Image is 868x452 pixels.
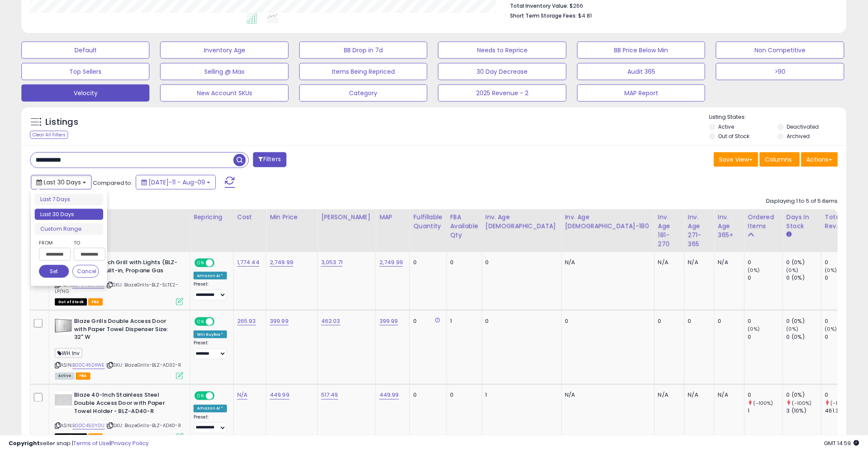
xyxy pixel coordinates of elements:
[825,325,837,332] small: (0%)
[55,281,178,294] span: | SKU: BlazeGrills-BLZ-5LTE2-LP/NG
[237,213,262,222] div: Cost
[55,317,72,334] img: 41vJWmee27L._SL40_.jpg
[72,362,105,369] a: B00C450XWE
[438,42,566,59] button: Needs to Reprice
[55,317,183,379] div: ASIN:
[270,391,289,400] a: 449.99
[710,113,847,121] p: Listing States:
[787,259,821,266] div: 0 (0%)
[577,84,705,102] button: MAP Report
[658,213,681,249] div: Inv. Age 181-270
[55,348,82,358] span: WH Inv
[111,439,149,447] a: Privacy Policy
[21,84,149,102] button: Velocity
[76,373,90,380] span: FBA
[53,213,186,222] div: Title
[237,391,248,400] a: N/A
[714,152,758,167] button: Save View
[195,318,206,325] span: ON
[754,400,773,407] small: (-100%)
[93,179,132,187] span: Compared to:
[194,340,227,359] div: Preset:
[760,152,800,167] button: Columns
[767,197,838,205] div: Displaying 1 to 5 of 5 items
[321,317,340,325] a: 462.03
[194,331,227,338] div: Win BuyBox *
[565,259,648,266] div: N/A
[160,63,288,80] button: Selling @ Max
[718,317,738,325] div: 0
[72,265,99,278] button: Cancel
[748,267,760,274] small: (0%)
[213,392,227,400] span: OFF
[486,317,555,325] div: 0
[321,213,372,222] div: [PERSON_NAME]
[106,422,181,429] span: | SKU: BlazeGrills-BLZ-AD40-R
[194,281,227,301] div: Preset:
[787,325,799,332] small: (0%)
[748,392,783,399] div: 0
[55,392,72,409] img: 31URrR0SsiL._SL40_.jpg
[31,175,92,190] button: Last 30 Days
[321,391,338,400] a: 517.49
[35,194,103,205] li: Last 7 Days
[748,407,783,415] div: 1
[35,223,103,235] li: Custom Range
[748,259,783,266] div: 0
[270,213,314,222] div: Min Price
[688,213,711,249] div: Inv. Age 271-365
[21,63,149,80] button: Top Sellers
[450,392,475,399] div: 0
[160,42,288,59] button: Inventory Age
[801,152,838,167] button: Actions
[213,318,227,325] span: OFF
[565,317,648,325] div: 0
[73,439,110,447] a: Terms of Use
[718,213,741,240] div: Inv. Age 365+
[787,267,799,274] small: (0%)
[321,258,343,267] a: 3,053.71
[831,400,850,407] small: (-100%)
[194,415,227,434] div: Preset:
[486,259,555,266] div: 0
[748,333,783,341] div: 0
[450,213,478,240] div: FBA Available Qty
[825,259,860,266] div: 0
[160,84,288,102] button: New Account SKUs
[72,422,105,430] a: B00C450Y0U
[787,123,819,130] label: Deactivated
[450,317,475,325] div: 1
[787,317,821,325] div: 0 (0%)
[825,407,860,415] div: 461.35
[658,317,678,325] div: 0
[55,298,87,306] span: All listings that are currently out of stock and unavailable for purchase on Amazon
[379,213,406,222] div: MAP
[413,213,443,231] div: Fulfillable Quantity
[74,238,99,247] label: To
[787,213,818,231] div: Days In Stock
[825,274,860,282] div: 0
[45,116,78,128] h5: Listings
[787,231,792,238] small: Days In Stock.
[825,317,860,325] div: 0
[825,267,837,274] small: (0%)
[74,317,178,344] b: Blaze Grills Double Access Door with Paper Towel Dispenser Size: 32" W
[270,317,289,325] a: 399.99
[748,317,783,325] div: 0
[379,317,398,325] a: 399.99
[379,391,399,400] a: 449.99
[194,272,227,280] div: Amazon AI *
[719,123,734,130] label: Active
[438,84,566,102] button: 2025 Revenue - 2
[106,362,181,369] span: | SKU: BlazeGrills-BLZ-AD32-R
[450,259,475,266] div: 0
[195,259,206,267] span: ON
[578,12,592,20] span: $4.81
[748,213,779,231] div: Ordered Items
[44,178,81,187] span: Last 30 Days
[658,392,678,399] div: N/A
[136,175,216,190] button: [DATE]-11 - Aug-09
[565,213,651,231] div: Inv. Age [DEMOGRAPHIC_DATA]-180
[716,42,844,59] button: Non Competitive
[413,317,440,325] div: 0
